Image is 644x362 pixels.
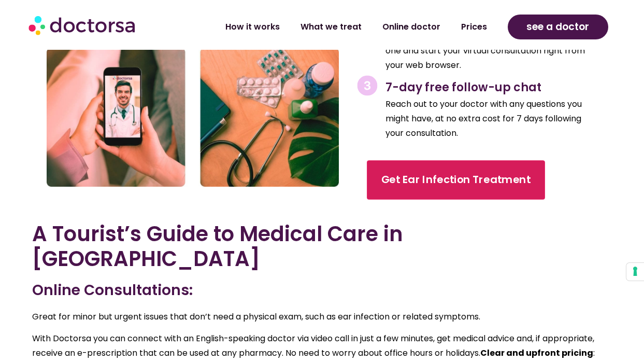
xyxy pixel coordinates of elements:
[508,15,608,39] a: see a doctor
[215,15,290,39] a: How it works
[367,160,546,200] a: Get Ear Infection Treatment
[290,15,372,39] a: What we treat
[451,15,497,39] a: Prices
[381,173,531,188] span: Get Ear Infection Treatment
[372,15,451,39] a: Online doctor
[32,221,612,271] h2: A Tourist’s Guide to Medical Care in [GEOGRAPHIC_DATA]
[32,280,612,301] h3: Online Consultations:
[626,263,644,281] button: Your consent preferences for tracking technologies
[385,97,594,141] p: Reach out to your doctor with any questions you might have, at no extra cost for 7 days following...
[480,347,593,359] strong: Clear and upfront pricing
[32,310,612,324] p: Great for minor but urgent issues that don’t need a physical exam, such as ear infection or relat...
[526,19,589,35] span: see a doctor
[385,29,594,73] p: Doctors respond in minutes. Select your preferred one and start your virtual consultation right f...
[174,15,497,39] nav: Menu
[385,79,541,95] span: 7-day free follow-up chat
